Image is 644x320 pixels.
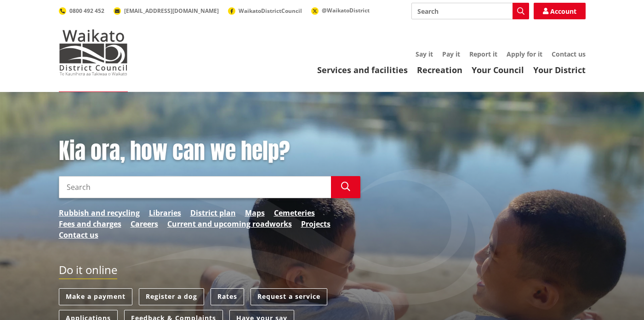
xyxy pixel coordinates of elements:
[114,7,219,15] a: [EMAIL_ADDRESS][DOMAIN_NAME]
[59,229,98,240] a: Contact us
[534,3,586,19] a: Account
[69,7,104,15] span: 0800 492 452
[59,218,121,229] a: Fees and charges
[317,64,408,75] a: Services and facilities
[311,6,370,14] a: @WaikatoDistrict
[251,288,327,305] a: Request a service
[59,7,104,15] a: 0800 492 452
[533,64,586,75] a: Your District
[416,50,433,58] a: Say it
[228,7,302,15] a: WaikatoDistrictCouncil
[472,64,524,75] a: Your Council
[59,176,331,198] input: Search input
[124,7,219,15] span: [EMAIL_ADDRESS][DOMAIN_NAME]
[417,64,462,75] a: Recreation
[190,207,236,218] a: District plan
[411,3,529,19] input: Search input
[552,50,586,58] a: Contact us
[59,29,128,75] img: Waikato District Council - Te Kaunihera aa Takiwaa o Waikato
[239,7,302,15] span: WaikatoDistrictCouncil
[442,50,460,58] a: Pay it
[211,288,244,305] a: Rates
[301,218,331,229] a: Projects
[274,207,315,218] a: Cemeteries
[149,207,181,218] a: Libraries
[139,288,204,305] a: Register a dog
[322,6,370,14] span: @WaikatoDistrict
[59,207,140,218] a: Rubbish and recycling
[59,288,132,305] a: Make a payment
[507,50,542,58] a: Apply for it
[59,263,117,280] h2: Do it online
[167,218,292,229] a: Current and upcoming roadworks
[131,218,158,229] a: Careers
[469,50,497,58] a: Report it
[59,138,360,165] h1: Kia ora, how can we help?
[245,207,265,218] a: Maps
